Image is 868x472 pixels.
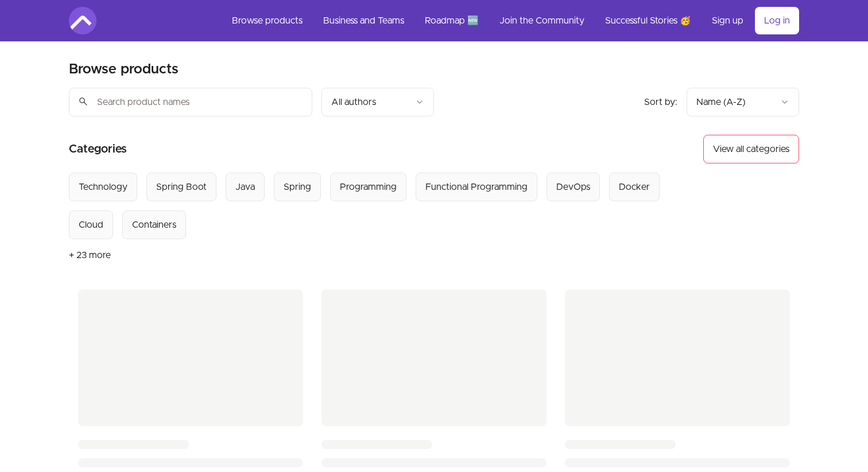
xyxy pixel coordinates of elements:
span: search [78,93,88,110]
h2: Browse products [69,60,179,79]
div: DevOps [556,180,590,194]
div: Docker [619,180,650,194]
a: Join the Community [490,7,594,34]
div: Spring [284,180,311,194]
div: Functional Programming [425,180,528,194]
div: Containers [132,218,176,232]
nav: Main [223,7,799,34]
div: Programming [340,180,397,194]
input: Search product names [69,88,312,116]
button: Product sort options [687,88,799,116]
a: Roadmap 🆕 [416,7,488,34]
a: Sign up [703,7,753,34]
span: Sort by: [644,97,677,107]
button: View all categories [703,135,799,163]
a: Successful Stories 🥳 [596,7,700,34]
a: Browse products [223,7,312,34]
div: Cloud [79,218,103,232]
button: + 23 more [69,239,111,271]
div: Java [235,180,255,194]
a: Business and Teams [314,7,413,34]
h2: Categories [69,135,127,163]
img: Amigoscode logo [69,7,96,34]
button: Filter by author [321,88,434,116]
a: Log in [755,7,799,34]
div: Technology [79,180,127,194]
div: Spring Boot [156,180,207,194]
